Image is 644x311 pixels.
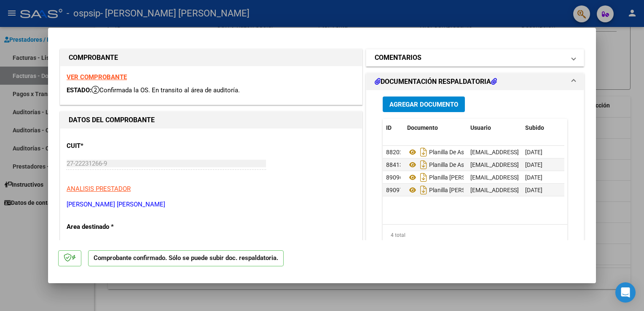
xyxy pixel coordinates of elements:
[383,119,404,137] datatable-header-cell: ID
[407,187,494,193] span: Planilla [PERSON_NAME]
[615,282,636,303] div: Open Intercom Messenger
[67,86,91,94] span: ESTADO:
[383,97,465,112] button: Agregar Documento
[386,161,403,168] span: 88413
[91,86,240,94] span: Confirmada la OS. En transito al área de auditoría.
[418,145,429,159] i: Descargar documento
[375,53,421,63] h1: COMENTARIOS
[69,116,155,124] strong: DATOS DEL COMPROBANTE
[525,187,542,193] span: [DATE]
[88,250,284,267] p: Comprobante confirmado. Sólo se puede subir doc. respaldatoria.
[67,141,153,151] p: CUIT
[525,174,542,181] span: [DATE]
[375,77,497,87] h1: DOCUMENTACIÓN RESPALDATORIA
[525,149,542,155] span: [DATE]
[525,161,542,168] span: [DATE]
[67,200,356,209] p: [PERSON_NAME] [PERSON_NAME]
[407,124,438,131] span: Documento
[386,174,403,181] span: 89096
[407,161,484,168] span: Planilla De Asistencia
[67,73,127,81] a: VER COMPROBANTE
[404,119,467,137] datatable-header-cell: Documento
[386,187,403,193] span: 89097
[386,149,403,155] span: 88202
[69,54,118,62] strong: COMPROBANTE
[418,183,429,197] i: Descargar documento
[383,225,567,246] div: 4 total
[67,222,153,232] p: Area destinado *
[418,171,429,184] i: Descargar documento
[522,119,564,137] datatable-header-cell: Subido
[386,124,392,131] span: ID
[407,174,494,181] span: Planilla [PERSON_NAME]
[418,158,429,172] i: Descargar documento
[366,90,584,265] div: DOCUMENTACIÓN RESPALDATORIA
[564,119,606,137] datatable-header-cell: Acción
[67,185,131,193] span: ANALISIS PRESTADOR
[467,119,522,137] datatable-header-cell: Usuario
[389,101,458,108] span: Agregar Documento
[470,124,491,131] span: Usuario
[366,49,584,66] mat-expansion-panel-header: COMENTARIOS
[407,149,484,155] span: Planilla De Asistencia
[366,73,584,90] mat-expansion-panel-header: DOCUMENTACIÓN RESPALDATORIA
[525,124,544,131] span: Subido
